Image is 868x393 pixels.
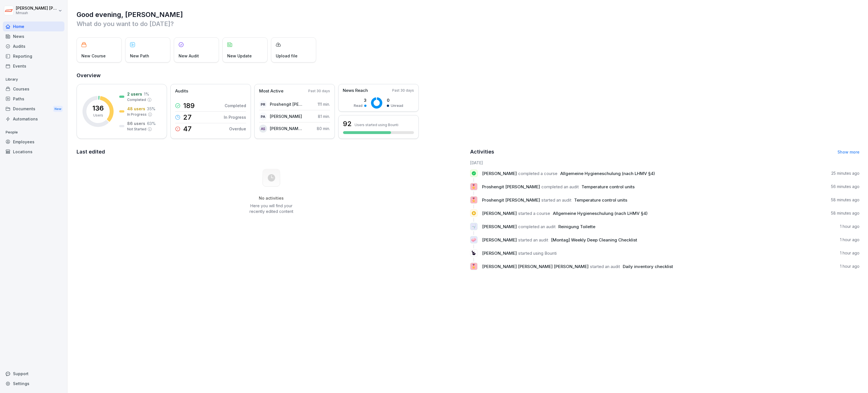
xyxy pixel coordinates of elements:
h5: No activities [243,196,300,201]
span: Allgemeine Hygieneschulung (nach LHMV §4) [560,171,655,176]
p: Unread [391,103,403,108]
p: 136 [92,105,104,112]
h6: [DATE] [470,160,860,166]
p: 35 % [147,106,155,112]
span: [PERSON_NAME] [482,224,517,229]
div: Reporting [3,51,64,61]
div: Documents [3,104,64,114]
a: Settings [3,379,64,388]
p: 25 minutes ago [831,170,860,176]
p: News Reach [343,87,368,94]
span: [PERSON_NAME] [PERSON_NAME] [PERSON_NAME] [482,264,589,269]
p: 1 % [144,91,149,97]
span: started a course [518,211,550,216]
a: Locations [3,147,64,157]
p: 1 hour ago [840,237,860,243]
p: Most Active [259,88,283,94]
p: 🧼 [471,236,476,244]
span: Allgemeine Hygieneschulung (nach LHMV §4) [553,211,648,216]
div: Support [3,369,64,379]
p: 🎖️ [471,183,476,191]
a: News [3,31,64,41]
p: 47 [183,126,192,132]
p: New Update [227,53,252,59]
p: Overdue [229,126,246,132]
div: New [53,106,63,112]
span: Reinigung Toilette [558,224,595,229]
p: Users [93,113,103,118]
p: Here you will find your recently edited content [243,203,300,214]
span: started an audit [541,197,571,203]
p: 1 hour ago [840,224,860,229]
span: Proshengit [PERSON_NAME] [482,184,540,189]
p: [PERSON_NAME] [PERSON_NAME] [16,6,57,11]
p: 🎖️ [471,196,476,204]
div: Events [3,61,64,71]
a: Paths [3,94,64,104]
p: Read [354,103,363,108]
p: Past 30 days [308,88,330,94]
span: [PERSON_NAME] [482,211,517,216]
div: PA [259,113,267,120]
span: completed a course [518,171,557,176]
span: Temperature control units [574,197,627,203]
p: 🎖️ [471,262,476,270]
p: 2 users [127,91,142,97]
p: In Progress [127,112,147,117]
p: Completed [127,97,146,102]
p: 63 % [147,120,156,126]
p: 3 [354,97,366,103]
h3: 92 [343,119,352,129]
span: [PERSON_NAME] [482,237,517,243]
p: Past 30 days [392,88,414,93]
span: Daily inventory checklist [623,264,673,269]
a: Home [3,21,64,31]
p: People [3,128,64,137]
a: Automations [3,114,64,124]
h2: Activities [470,148,494,156]
p: 58 minutes ago [831,197,860,203]
p: Mmaah [16,11,57,15]
p: 🚽 [471,223,476,230]
span: [Montag] Weekly Deep Cleaning Checklist [551,237,637,243]
a: Employees [3,137,64,147]
span: completed an audit [518,224,555,229]
span: started an audit [590,264,620,269]
p: New Path [130,53,149,59]
p: 56 minutes ago [831,184,860,189]
a: DocumentsNew [3,104,64,114]
p: Proshengit [PERSON_NAME] [270,101,302,107]
p: Users started using Bounti [355,123,398,127]
p: 27 [183,114,192,121]
h2: Last edited [77,148,466,156]
span: started using Bounti [518,251,557,256]
a: Show more [837,150,860,154]
p: 48 users [127,106,145,112]
p: Audits [175,88,188,94]
p: 80 min. [317,126,330,131]
span: Temperature control units [581,184,635,189]
p: 81 min. [318,113,330,119]
p: In Progress [224,114,246,120]
p: 0 [387,97,403,103]
h2: Overview [77,72,860,79]
span: [PERSON_NAME] [482,171,517,176]
a: Audits [3,41,64,51]
p: 86 users [127,120,145,126]
span: [PERSON_NAME] [482,251,517,256]
p: 1 hour ago [840,264,860,269]
a: Courses [3,84,64,94]
p: New Audit [179,53,199,59]
span: started an audit [518,237,548,243]
p: [PERSON_NAME] [PERSON_NAME] [270,126,302,131]
p: Not Started [127,127,146,132]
